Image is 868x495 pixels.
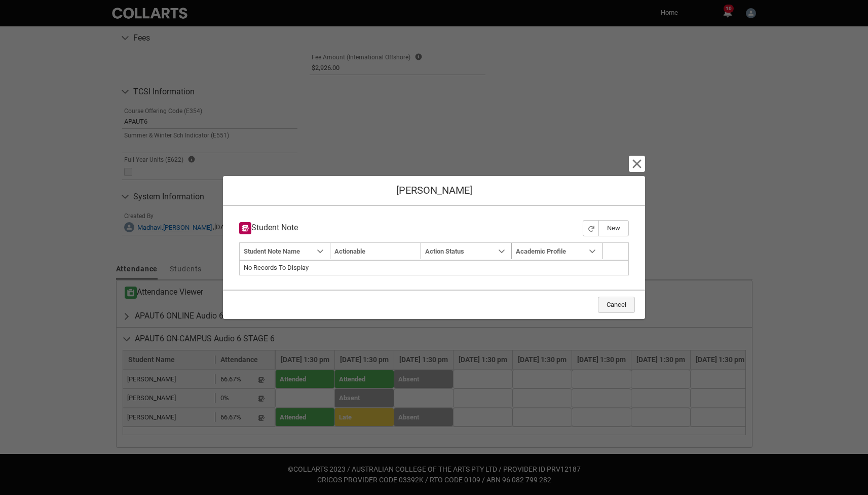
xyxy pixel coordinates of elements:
button: Cancel [598,297,635,313]
button: Cancel and close [630,157,644,170]
button: New [598,220,629,236]
h3: Student Note [239,222,298,234]
h1: [PERSON_NAME] [231,184,637,197]
button: Refresh [583,220,599,236]
div: No Records To Display [244,263,624,273]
